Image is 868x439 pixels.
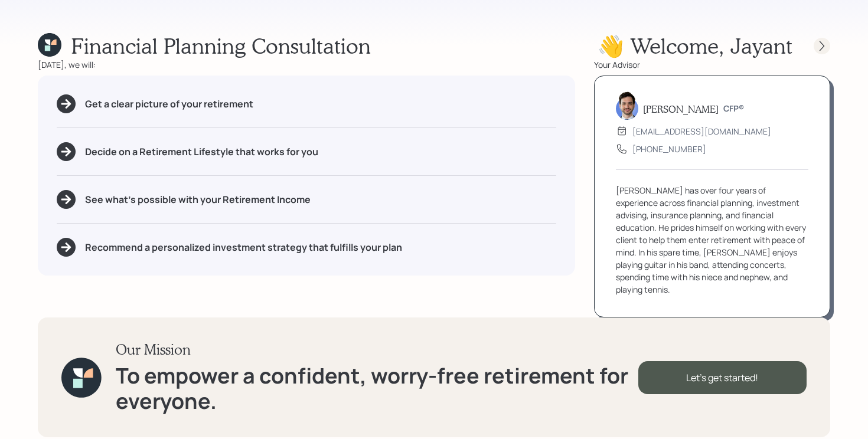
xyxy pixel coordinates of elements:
[643,103,719,114] h5: [PERSON_NAME]
[85,242,402,253] h5: Recommend a personalized investment strategy that fulfills your plan
[723,104,744,114] h6: CFP®
[116,363,638,414] h1: To empower a confident, worry-free retirement for everyone.
[71,33,371,58] h1: Financial Planning Consultation
[85,146,318,158] h5: Decide on a Retirement Lifestyle that works for you
[616,91,638,120] img: jonah-coleman-headshot.png
[638,361,807,394] div: Let's get started!
[594,58,830,71] div: Your Advisor
[116,341,638,358] h3: Our Mission
[632,143,706,155] div: [PHONE_NUMBER]
[598,33,792,58] h1: 👋 Welcome , Jayant
[632,125,771,137] div: [EMAIL_ADDRESS][DOMAIN_NAME]
[616,184,808,296] div: [PERSON_NAME] has over four years of experience across financial planning, investment advising, i...
[85,99,253,110] h5: Get a clear picture of your retirement
[38,58,575,71] div: [DATE], we will:
[85,194,311,205] h5: See what's possible with your Retirement Income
